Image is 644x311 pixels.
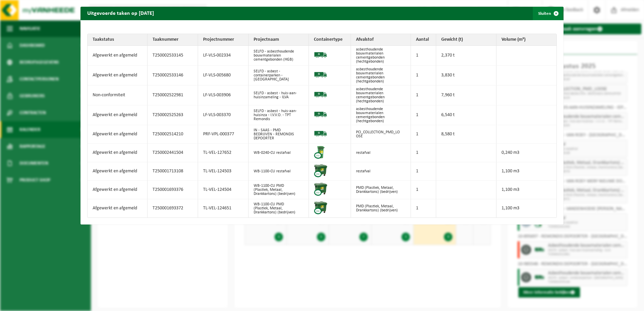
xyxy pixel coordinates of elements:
[436,105,496,125] td: 6,540 t
[88,34,148,46] th: Taakstatus
[351,46,411,66] td: asbesthoudende bouwmaterialen cementgebonden (hechtgebonden)
[88,85,148,105] td: Non-conformiteit
[198,144,249,162] td: TL-VEL-127652
[249,105,309,125] td: SELFD - asbest - huis-aan-huisinza - I.V.V.O. - TPT Remondis
[411,125,436,144] td: 1
[198,125,249,144] td: PRF-VPL-000377
[314,48,327,62] img: BL-SO-LV
[496,181,556,199] td: 1,100 m3
[436,125,496,144] td: 8,580 t
[148,199,198,217] td: T250001693372
[148,162,198,181] td: T250001713108
[411,181,436,199] td: 1
[249,66,309,85] td: SELFD - asbest - containerparken - [GEOGRAPHIC_DATA]
[249,144,309,162] td: WB-0240-CU restafval
[148,66,198,85] td: T250002533146
[88,181,148,199] td: Afgewerkt en afgemeld
[411,162,436,181] td: 1
[436,85,496,105] td: 7,960 t
[314,201,327,214] img: WB-1100-CU
[198,162,249,181] td: TL-VEL-124503
[411,85,436,105] td: 1
[148,46,198,66] td: T250002533145
[436,66,496,85] td: 3,830 t
[436,34,496,46] th: Gewicht (t)
[314,145,327,159] img: WB-0240-CU
[411,105,436,125] td: 1
[249,46,309,66] td: SELFD - asbesthoudende bouwmaterialen cementgebonden (HGB)
[88,66,148,85] td: Afgewerkt en afgemeld
[148,34,198,46] th: Taaknummer
[351,125,411,144] td: PCI_COLLECTION_PMD_LOOSE
[496,144,556,162] td: 0,240 m3
[309,34,351,46] th: Containertype
[148,181,198,199] td: T250001693376
[198,34,249,46] th: Projectnummer
[88,162,148,181] td: Afgewerkt en afgemeld
[198,66,249,85] td: LF-VLS-005680
[314,164,327,177] img: WB-1100-CU
[411,66,436,85] td: 1
[249,162,309,181] td: WB-1100-CU restafval
[198,46,249,66] td: LF-VLS-002334
[314,88,327,101] img: BL-SO-LV
[351,162,411,181] td: restafval
[198,181,249,199] td: TL-VEL-124504
[533,7,563,20] button: Sluiten
[411,34,436,46] th: Aantal
[148,105,198,125] td: T250002525263
[148,85,198,105] td: T250002522981
[436,46,496,66] td: 2,370 t
[351,199,411,217] td: PMD (Plastiek, Metaal, Drankkartons) (bedrijven)
[351,144,411,162] td: restafval
[351,85,411,105] td: asbesthoudende bouwmaterialen cementgebonden (hechtgebonden)
[496,199,556,217] td: 1,100 m3
[314,127,327,140] img: BL-SO-LV
[88,125,148,144] td: Afgewerkt en afgemeld
[314,182,327,196] img: WB-1100-CU
[249,199,309,217] td: WB-1100-CU PMD (Plastiek, Metaal, Drankkartons) (bedrijven)
[351,105,411,125] td: asbesthoudende bouwmaterialen cementgebonden (hechtgebonden)
[411,46,436,66] td: 1
[351,181,411,199] td: PMD (Plastiek, Metaal, Drankkartons) (bedrijven)
[249,34,309,46] th: Projectnaam
[351,66,411,85] td: asbesthoudende bouwmaterialen cementgebonden (hechtgebonden)
[80,7,161,20] h2: Uitgevoerde taken op [DATE]
[88,46,148,66] td: Afgewerkt en afgemeld
[496,34,556,46] th: Volume (m³)
[148,144,198,162] td: T250002441504
[198,85,249,105] td: LF-VLS-003906
[351,34,411,46] th: Afvalstof
[496,162,556,181] td: 1,100 m3
[411,144,436,162] td: 1
[249,85,309,105] td: SELFD - asbest - huis-aan-huisinzameling - ILVA
[88,199,148,217] td: Afgewerkt en afgemeld
[88,105,148,125] td: Afgewerkt en afgemeld
[314,108,327,121] img: BL-SO-LV
[314,68,327,81] img: BL-SO-LV
[198,199,249,217] td: TL-VEL-124651
[249,181,309,199] td: WB-1100-CU PMD (Plastiek, Metaal, Drankkartons) (bedrijven)
[411,199,436,217] td: 1
[148,125,198,144] td: T250002514210
[88,144,148,162] td: Afgewerkt en afgemeld
[249,125,309,144] td: IN - SAAS - PMD BEDRIJVEN - REMONDIS DEPOORTER
[198,105,249,125] td: LF-VLS-003370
